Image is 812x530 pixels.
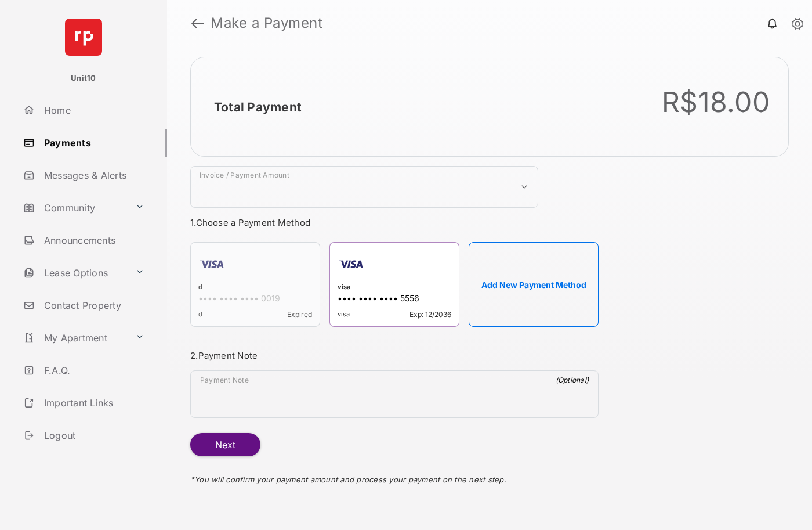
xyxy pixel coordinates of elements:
h3: 1. Choose a Payment Method [190,217,599,228]
div: •••• •••• •••• 5556 [338,293,451,305]
button: Next [190,433,260,456]
span: d [198,310,202,319]
a: Community [19,194,130,222]
a: Lease Options [19,259,130,287]
span: Exp: 12/2036 [409,310,451,319]
span: Expired [287,310,312,319]
div: d [198,283,312,293]
div: •••• •••• •••• 0019 [198,293,312,305]
div: visa•••• •••• •••• 5556visaExp: 12/2036 [329,242,459,327]
a: Messages & Alerts [19,161,167,189]
a: Logout [19,421,167,449]
a: Payments [19,129,167,157]
a: Home [19,96,167,124]
a: Important Links [19,389,149,417]
a: Announcements [19,226,167,254]
a: F.A.Q. [19,356,167,384]
img: svg+xml;base64,PHN2ZyB4bWxucz0iaHR0cDovL3d3dy53My5vcmcvMjAwMC9zdmciIHdpZHRoPSI2NCIgaGVpZ2h0PSI2NC... [65,19,102,56]
button: Add New Payment Method [469,242,599,327]
p: Unit10 [71,73,96,84]
h2: Total Payment [214,100,302,114]
a: My Apartment [19,324,130,352]
div: visa [338,283,451,293]
div: R$18.00 [662,85,770,119]
div: d•••• •••• •••• 0019dExpired [190,242,320,327]
a: Contact Property [19,291,167,319]
h3: 2. Payment Note [190,350,599,361]
strong: Make a Payment [211,16,322,30]
div: * You will confirm your payment amount and process your payment on the next step. [190,456,599,496]
span: visa [338,310,350,319]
